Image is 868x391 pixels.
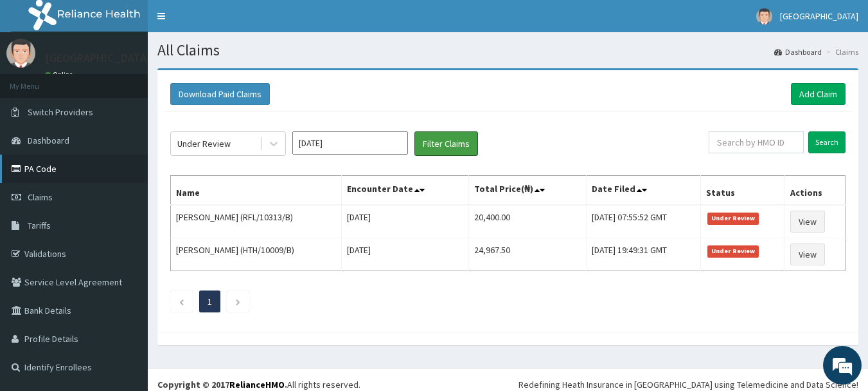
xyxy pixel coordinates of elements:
[28,106,93,118] span: Switch Providers
[774,46,822,57] a: Dashboard
[756,8,772,24] img: User Image
[791,83,846,105] a: Add Claim
[28,191,53,203] span: Claims
[808,131,846,153] input: Search
[45,52,151,64] p: [GEOGRAPHIC_DATA]
[587,205,700,238] td: [DATE] 07:55:52 GMT
[67,72,216,89] div: Chat with us now
[341,176,468,205] th: Encounter Date
[823,46,858,57] li: Claims
[157,42,858,59] h1: All Claims
[341,205,468,238] td: [DATE]
[171,176,342,205] th: Name
[75,115,177,245] span: We're online!
[790,211,825,233] a: View
[235,296,241,307] a: Next page
[587,238,700,271] td: [DATE] 19:49:31 GMT
[229,379,285,390] a: RelianceHMO
[24,64,52,97] img: d_794563401_company_1708531726252_794563401
[468,205,587,238] td: 20,400.00
[707,245,759,257] span: Under Review
[171,205,342,238] td: [PERSON_NAME] (RFL/10313/B)
[45,70,76,79] a: Online
[707,213,759,224] span: Under Review
[468,176,587,205] th: Total Price(₦)
[6,257,245,302] textarea: Type your message and hit 'Enter'
[780,10,858,22] span: [GEOGRAPHIC_DATA]
[179,296,184,307] a: Previous page
[211,6,242,37] div: Minimize live chat window
[709,131,804,153] input: Search by HMO ID
[468,238,587,271] td: 24,967.50
[208,296,212,307] a: Page 1 is your current page
[28,135,69,146] span: Dashboard
[587,176,700,205] th: Date Filed
[177,137,231,150] div: Under Review
[28,220,51,231] span: Tariffs
[518,378,858,391] div: Redefining Heath Insurance in [GEOGRAPHIC_DATA] using Telemedicine and Data Science!
[170,83,270,105] button: Download Paid Claims
[157,379,287,390] strong: Copyright © 2017 .
[171,238,342,271] td: [PERSON_NAME] (HTH/10009/B)
[700,176,785,205] th: Status
[414,131,478,156] button: Filter Claims
[790,243,825,265] a: View
[785,176,846,205] th: Actions
[292,131,408,155] input: Select Month and Year
[341,238,468,271] td: [DATE]
[6,39,35,68] img: User Image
